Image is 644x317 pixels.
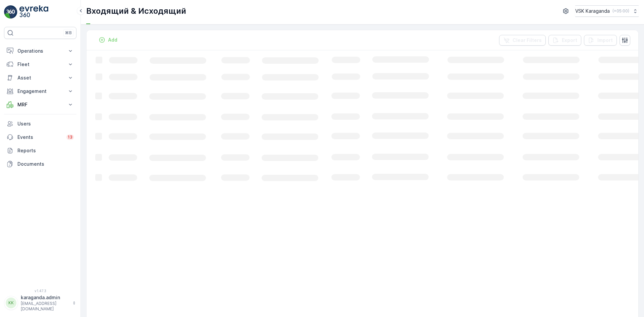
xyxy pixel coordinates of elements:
button: Operations [4,44,76,58]
button: Add [96,36,120,44]
p: Fleet [17,61,63,68]
p: Входящий & Исходящий [86,6,186,16]
button: Asset [4,71,76,85]
p: Import [597,37,613,44]
img: logo [4,5,17,19]
p: Add [108,37,117,43]
a: Users [4,117,76,130]
p: Engagement [17,88,63,95]
p: Users [17,120,74,127]
p: Operations [17,48,63,54]
p: Export [562,37,577,44]
button: Engagement [4,85,76,98]
p: karaganda.admin [21,294,69,301]
a: Documents [4,157,76,171]
p: ( +05:00 ) [612,8,629,14]
p: 13 [68,135,72,140]
a: Events13 [4,130,76,144]
button: Export [548,35,581,46]
p: MRF [17,101,63,108]
button: Fleet [4,58,76,71]
a: Reports [4,144,76,157]
div: KK [6,298,16,308]
p: Documents [17,161,74,167]
p: ⌘B [65,30,72,36]
button: KKkaraganda.admin[EMAIL_ADDRESS][DOMAIN_NAME] [4,294,76,312]
p: Reports [17,147,74,154]
span: v 1.47.3 [4,289,76,293]
button: Import [584,35,617,46]
img: logo_light-DOdMpM7g.png [19,5,48,19]
p: VSK Karaganda [575,8,610,14]
button: Clear Filters [499,35,546,46]
p: Clear Filters [513,37,542,44]
button: MRF [4,98,76,111]
p: [EMAIL_ADDRESS][DOMAIN_NAME] [21,301,69,312]
p: Asset [17,74,63,81]
button: VSK Karaganda(+05:00) [575,5,639,17]
p: Events [17,134,62,141]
